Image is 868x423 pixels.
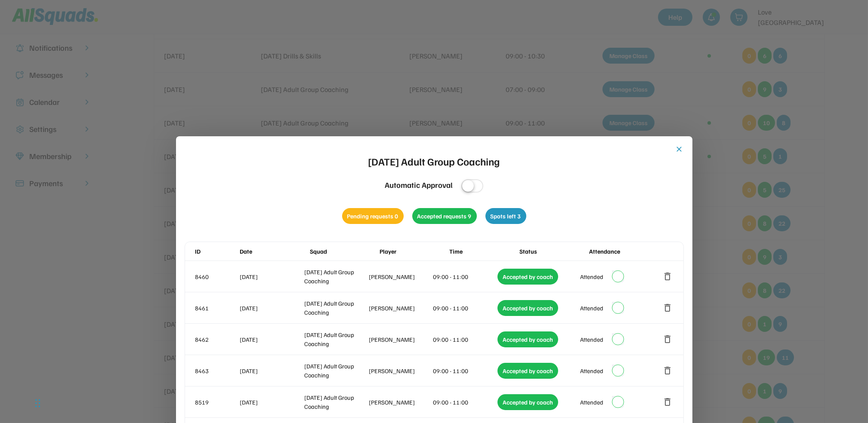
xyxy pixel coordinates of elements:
[580,272,603,281] div: Attended
[195,272,238,281] div: 8460
[369,366,432,375] div: [PERSON_NAME]
[240,272,303,281] div: [DATE]
[580,366,603,375] div: Attended
[663,397,673,407] button: delete
[433,335,496,344] div: 09:00 - 11:00
[240,398,303,407] div: [DATE]
[485,208,526,224] div: Spots left 3
[304,362,367,380] div: [DATE] Adult Group Coaching
[304,299,367,317] div: [DATE] Adult Group Coaching
[412,208,477,224] div: Accepted requests 9
[580,398,603,407] div: Attended
[240,247,308,256] div: Date
[240,366,303,375] div: [DATE]
[385,179,453,191] div: Automatic Approval
[497,331,558,347] div: Accepted by coach
[433,272,496,281] div: 09:00 - 11:00
[240,303,303,313] div: [DATE]
[580,335,603,344] div: Attended
[497,300,558,316] div: Accepted by coach
[497,269,558,285] div: Accepted by coach
[368,153,500,169] div: [DATE] Adult Group Coaching
[580,303,603,313] div: Attended
[195,303,238,313] div: 8461
[369,335,432,344] div: [PERSON_NAME]
[519,247,587,256] div: Status
[240,335,303,344] div: [DATE]
[663,334,673,344] button: delete
[663,271,673,282] button: delete
[497,394,558,410] div: Accepted by coach
[369,272,432,281] div: [PERSON_NAME]
[304,393,367,411] div: [DATE] Adult Group Coaching
[433,366,496,375] div: 09:00 - 11:00
[663,303,673,313] button: delete
[675,145,684,153] button: close
[304,267,367,285] div: [DATE] Adult Group Coaching
[195,398,238,407] div: 8519
[663,365,673,376] button: delete
[195,366,238,375] div: 8463
[195,247,238,256] div: ID
[369,303,432,313] div: [PERSON_NAME]
[433,398,496,407] div: 09:00 - 11:00
[342,208,404,224] div: Pending requests 0
[497,363,558,379] div: Accepted by coach
[589,247,657,256] div: Attendance
[369,398,432,407] div: [PERSON_NAME]
[380,247,448,256] div: Player
[195,335,238,344] div: 8462
[449,247,517,256] div: Time
[304,330,367,348] div: [DATE] Adult Group Coaching
[310,247,378,256] div: Squad
[433,303,496,313] div: 09:00 - 11:00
